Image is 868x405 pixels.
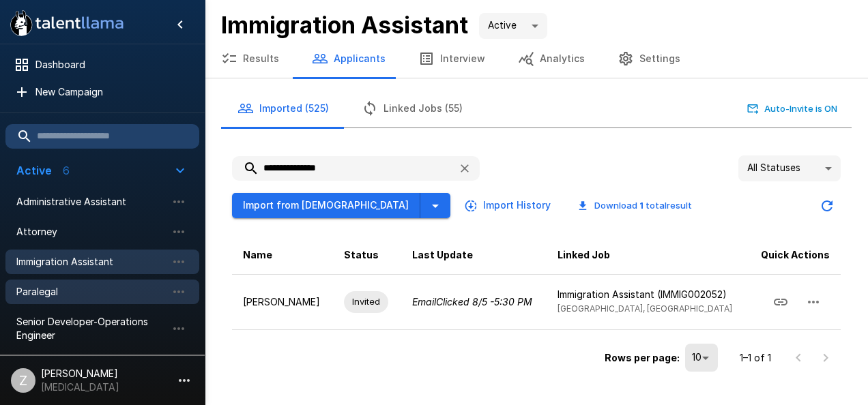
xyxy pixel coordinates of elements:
[479,13,547,39] div: Active
[412,296,532,307] i: Email Clicked 8/5 - 5:30 PM
[344,295,388,308] span: Invited
[738,155,841,181] div: All Statuses
[333,236,401,275] th: Status
[685,344,718,371] div: 10
[295,40,402,78] button: Applicants
[232,236,333,275] th: Name
[605,351,680,365] p: Rows per page:
[232,193,420,218] button: Import from [DEMOGRAPHIC_DATA]
[639,200,643,211] b: 1
[461,193,556,218] button: Import History
[205,40,295,78] button: Results
[243,295,322,309] p: [PERSON_NAME]
[221,11,468,39] b: Immigration Assistant
[748,236,841,275] th: Quick Actions
[567,195,703,216] button: Download 1 totalresult
[558,303,732,314] span: [GEOGRAPHIC_DATA], [GEOGRAPHIC_DATA]
[502,40,601,78] button: Analytics
[740,351,771,365] p: 1–1 of 1
[402,40,502,78] button: Interview
[401,236,547,275] th: Last Update
[221,89,345,127] button: Imported (525)
[558,288,737,301] p: Immigration Assistant (IMMIG002052)
[345,89,479,127] button: Linked Jobs (55)
[601,40,697,78] button: Settings
[813,192,841,220] button: Updated Today - 4:43 PM
[764,295,797,306] span: Copy Interview Link
[744,98,841,119] button: Auto-Invite is ON
[547,236,748,275] th: Linked Job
